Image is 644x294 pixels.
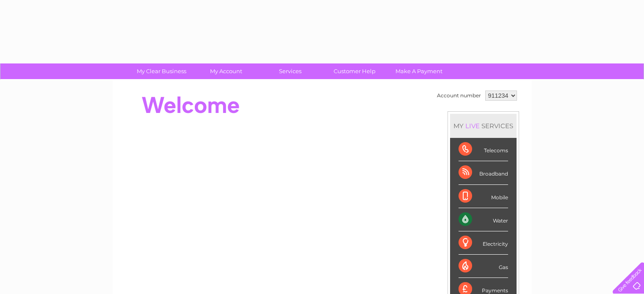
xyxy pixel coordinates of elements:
[459,255,508,278] div: Gas
[464,122,481,130] div: LIVE
[320,63,390,79] a: Customer Help
[450,114,517,138] div: MY SERVICES
[435,88,483,103] td: Account number
[255,63,325,79] a: Services
[459,138,508,161] div: Telecoms
[384,63,454,79] a: Make A Payment
[459,231,508,255] div: Electricity
[127,63,196,79] a: My Clear Business
[459,185,508,208] div: Mobile
[459,161,508,184] div: Broadband
[191,63,261,79] a: My Account
[459,208,508,231] div: Water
